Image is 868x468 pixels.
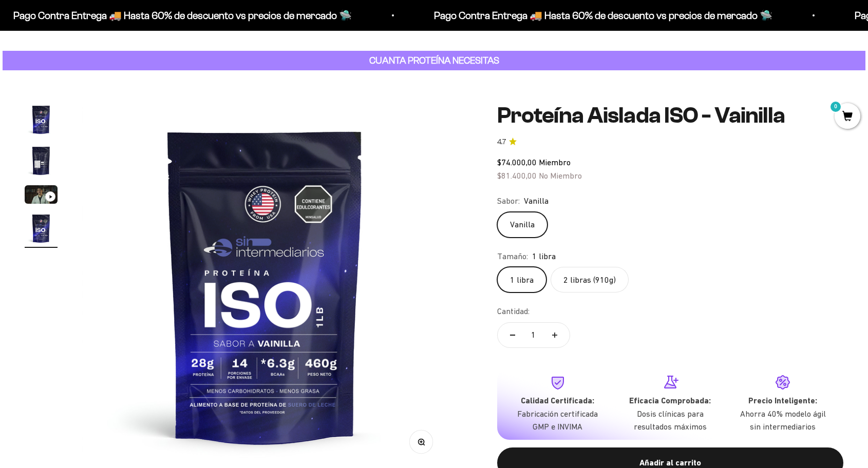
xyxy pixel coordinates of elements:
button: Ir al artículo 2 [25,144,58,180]
h1: Proteína Aislada ISO - Vainilla [497,103,843,128]
img: Proteína Aislada ISO - Vainilla [25,144,58,177]
p: Dosis clínicas para resultados máximos [622,407,718,434]
strong: Precio Inteligente: [748,396,817,405]
a: 0 [835,111,860,123]
button: Aumentar cantidad [540,323,570,347]
strong: Eficacia Comprobada: [629,396,711,405]
p: Pago Contra Entrega 🚚 Hasta 60% de descuento vs precios de mercado 🛸 [393,7,732,24]
legend: Sabor: [497,194,520,208]
span: No Miembro [539,171,582,180]
span: 1 libra [532,250,556,263]
p: Fabricación certificada GMP e INVIMA [510,407,606,434]
span: 4.7 [497,136,506,148]
legend: Tamaño: [497,250,528,263]
strong: Calidad Certificada: [521,396,594,405]
mark: 0 [829,101,842,113]
button: Ir al artículo 3 [25,185,58,207]
a: 4.74.7 de 5.0 estrellas [497,136,843,148]
span: $81.400,00 [497,171,537,180]
button: Ir al artículo 1 [25,103,58,139]
span: Miembro [539,158,571,167]
img: Proteína Aislada ISO - Vainilla [25,103,58,136]
label: Cantidad: [497,305,530,318]
p: Ahorra 40% modelo ágil sin intermediarios [735,407,831,434]
button: Ir al artículo 4 [25,212,58,248]
img: Proteína Aislada ISO - Vainilla [25,212,58,245]
span: $74.000,00 [497,158,537,167]
strong: CUANTA PROTEÍNA NECESITAS [369,55,499,66]
button: Reducir cantidad [498,323,527,347]
span: Vanilla [524,194,549,208]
